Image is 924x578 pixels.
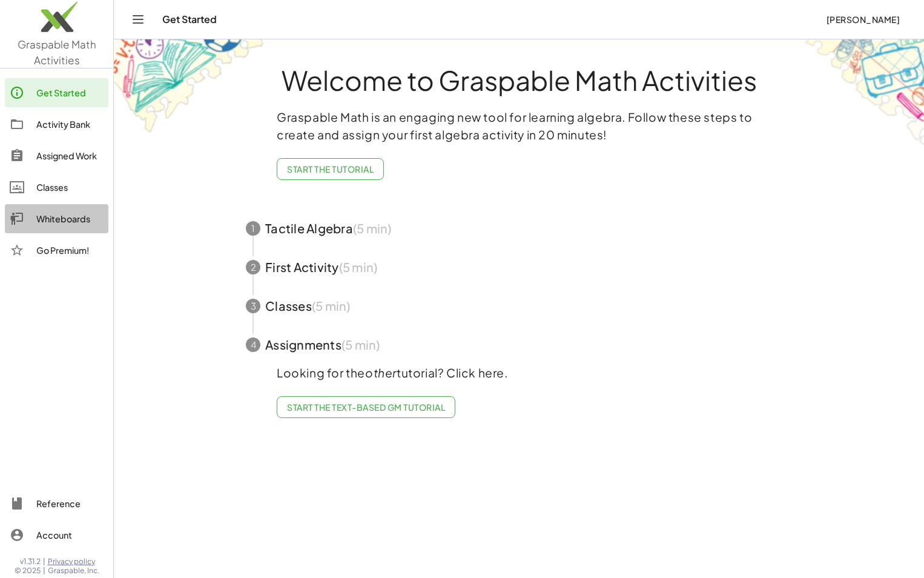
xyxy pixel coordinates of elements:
[5,173,108,202] a: Classes
[231,287,807,325] button: 3Classes(5 min)
[287,402,445,413] span: Start the Text-based GM Tutorial
[43,566,45,576] span: |
[36,148,104,163] div: Assigned Work
[36,211,104,226] div: Whiteboards
[277,158,384,180] button: Start the Tutorial
[48,557,99,566] a: Privacy policy
[246,221,260,236] div: 1
[223,66,814,94] h1: Welcome to Graspable Math Activities
[246,299,260,313] div: 3
[246,337,260,352] div: 4
[128,10,148,29] button: Toggle navigation
[246,260,260,274] div: 2
[15,566,41,576] span: © 2025
[5,489,108,518] a: Reference
[277,364,761,382] p: Looking for the tutorial? Click here.
[36,85,104,100] div: Get Started
[287,164,374,174] span: Start the Tutorial
[43,557,45,566] span: |
[20,557,41,566] span: v1.31.2
[5,78,108,107] a: Get Started
[816,8,909,30] button: [PERSON_NAME]
[5,110,108,139] a: Activity Bank
[231,209,807,248] button: 1Tactile Algebra(5 min)
[365,365,397,380] em: other
[36,117,104,131] div: Activity Bank
[277,108,761,144] p: Graspable Math is an engaging new tool for learning algebra. Follow these steps to create and ass...
[5,204,108,233] a: Whiteboards
[18,38,96,67] span: Graspable Math Activities
[36,496,104,511] div: Reference
[826,14,900,25] span: [PERSON_NAME]
[36,243,104,257] div: Go Premium!
[231,248,807,287] button: 2First Activity(5 min)
[48,566,99,576] span: Graspable, Inc.
[36,180,104,194] div: Classes
[114,38,265,135] img: get-started-bg-ul-Ceg4j33I.png
[277,396,455,418] a: Start the Text-based GM Tutorial
[36,528,104,542] div: Account
[5,141,108,170] a: Assigned Work
[5,520,108,550] a: Account
[231,325,807,364] button: 4Assignments(5 min)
